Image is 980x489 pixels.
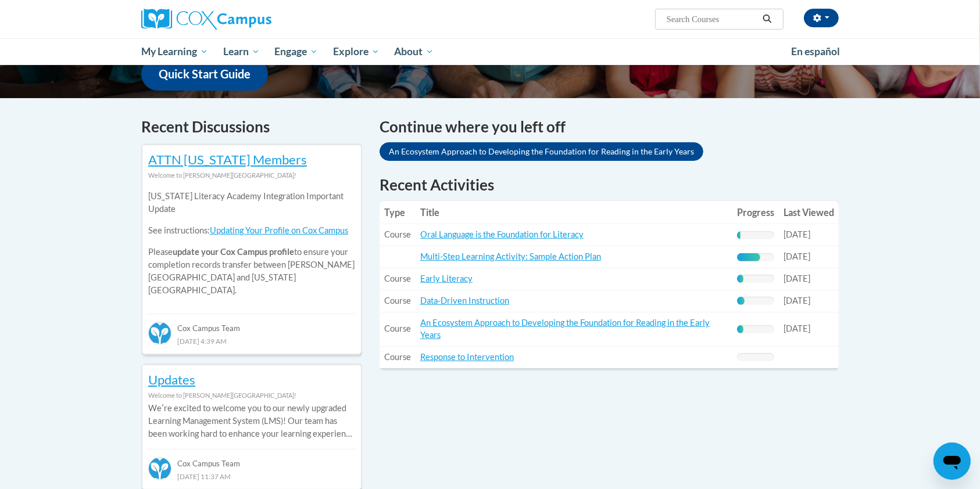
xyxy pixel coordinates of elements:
[173,247,294,257] b: update your Cox Campus profile
[420,251,601,261] a: Multi-Step Learning Activity: Sample Action Plan
[148,190,355,215] p: [US_STATE] Literacy Academy Integration Important Update
[784,39,847,64] a: En español
[223,45,260,59] span: Learn
[210,225,348,235] a: Updating Your Profile on Cox Campus
[267,38,326,65] a: Engage
[420,296,509,305] a: Data-Driven Instruction
[380,142,703,161] a: An Ecosystem Approach to Developing the Foundation for Reading in the Early Years
[737,253,760,261] div: Progress, %
[326,38,387,65] a: Explore
[420,352,514,362] a: Response to Intervention
[737,275,743,283] div: Progress, %
[141,9,271,30] img: Cox Campus
[779,201,839,224] th: Last Viewed
[148,182,355,305] div: Please to ensure your completion records transfer between [PERSON_NAME][GEOGRAPHIC_DATA] and [US_...
[141,9,362,30] a: Cox Campus
[384,352,411,362] span: Course
[804,9,839,27] button: Account Settings
[148,372,195,387] a: Updates
[274,45,318,59] span: Engage
[732,201,779,224] th: Progress
[148,457,171,480] img: Cox Campus Team
[384,296,411,305] span: Course
[141,57,268,91] a: Quick Start Guide
[148,322,171,345] img: Cox Campus Team
[134,38,216,65] a: My Learning
[380,116,839,138] h4: Continue where you left off
[416,201,732,224] th: Title
[148,449,355,470] div: Cox Campus Team
[784,251,810,261] span: [DATE]
[933,443,971,480] iframe: Button to launch messaging window
[666,12,759,26] input: Search Courses
[784,296,810,305] span: [DATE]
[737,231,741,239] div: Progress, %
[387,38,442,65] a: About
[148,389,355,402] div: Welcome to [PERSON_NAME][GEOGRAPHIC_DATA]!
[124,38,856,65] div: Main menu
[333,45,380,59] span: Explore
[784,323,810,333] span: [DATE]
[148,335,355,347] div: [DATE] 4:39 AM
[784,274,810,283] span: [DATE]
[420,274,473,283] a: Early Literacy
[148,169,355,182] div: Welcome to [PERSON_NAME][GEOGRAPHIC_DATA]!
[148,470,355,483] div: [DATE] 11:37 AM
[394,45,434,59] span: About
[384,229,411,239] span: Course
[791,45,840,57] span: En español
[380,201,416,224] th: Type
[784,229,810,239] span: [DATE]
[737,297,745,305] div: Progress, %
[148,402,355,440] p: Weʹre excited to welcome you to our newly upgraded Learning Management System (LMS)! Our team has...
[384,274,411,283] span: Course
[141,45,208,59] span: My Learning
[737,325,743,333] div: Progress, %
[380,174,839,195] h1: Recent Activities
[148,314,355,335] div: Cox Campus Team
[420,318,710,340] a: An Ecosystem Approach to Developing the Foundation for Reading in the Early Years
[384,323,411,333] span: Course
[216,38,267,65] a: Learn
[148,224,355,237] p: See instructions:
[148,152,307,167] a: ATTN [US_STATE] Members
[420,229,584,239] a: Oral Language is the Foundation for Literacy
[141,116,362,138] h4: Recent Discussions
[759,12,776,26] button: Search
